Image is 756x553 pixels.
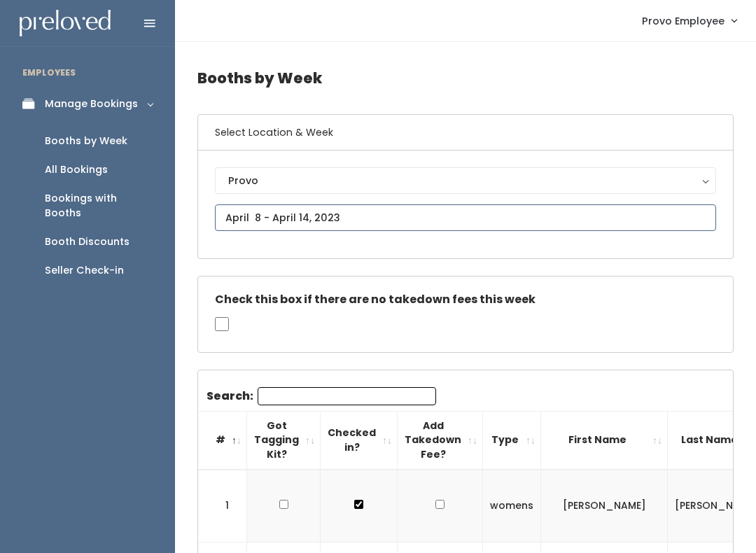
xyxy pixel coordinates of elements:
[45,191,153,220] div: Bookings with Booths
[20,10,111,37] img: preloved logo
[197,59,734,97] h4: Booths by Week
[45,97,138,111] div: Manage Bookings
[398,411,483,469] th: Add Takedown Fee?: activate to sort column ascending
[198,470,247,542] td: 1
[541,411,668,469] th: First Name: activate to sort column ascending
[258,387,436,405] input: Search:
[642,13,724,29] span: Provo Employee
[215,204,716,231] input: April 8 - April 14, 2023
[45,162,108,177] div: All Bookings
[215,293,716,306] h5: Check this box if there are no takedown fees this week
[541,470,668,542] td: [PERSON_NAME]
[247,411,321,469] th: Got Tagging Kit?: activate to sort column ascending
[321,411,398,469] th: Checked in?: activate to sort column ascending
[45,234,129,249] div: Booth Discounts
[483,470,541,542] td: womens
[483,411,541,469] th: Type: activate to sort column ascending
[206,387,436,405] label: Search:
[228,173,703,188] div: Provo
[628,6,750,36] a: Provo Employee
[198,115,733,150] h6: Select Location & Week
[198,411,247,469] th: #: activate to sort column descending
[45,134,127,148] div: Booths by Week
[45,263,124,278] div: Seller Check-in
[215,167,716,194] button: Provo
